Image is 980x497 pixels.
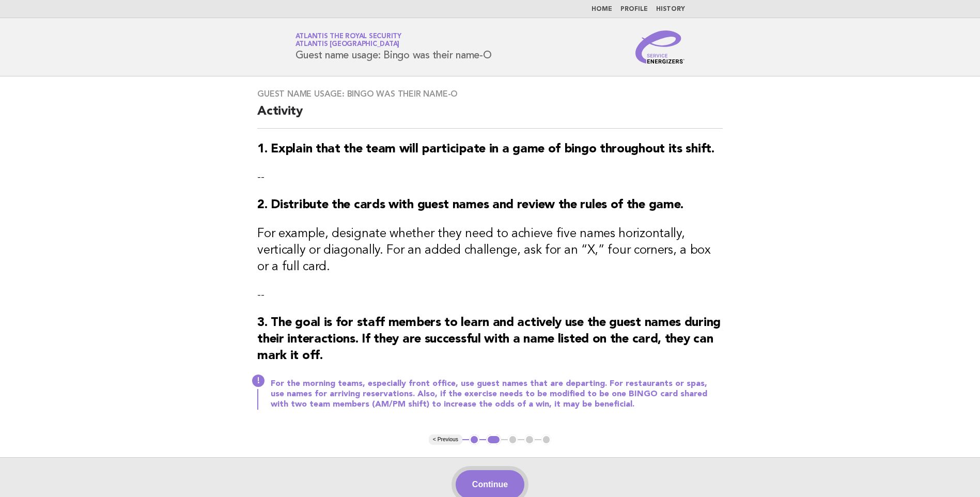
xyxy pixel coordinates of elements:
[257,143,714,156] strong: 1. Explain that the team will participate in a game of bingo throughout its shift.
[257,317,721,362] strong: 3. The goal is for staff members to learn and actively use the guest names during their interacti...
[257,199,683,211] strong: 2. Distribute the cards with guest names and review the rules of the game.
[257,103,723,129] h2: Activity
[592,6,612,12] a: Home
[656,6,685,12] a: History
[429,434,462,445] button: < Previous
[257,170,723,184] p: --
[257,89,723,99] h3: Guest name usage: Bingo was their name-O
[635,30,685,64] img: Service Energizers
[295,41,400,48] span: Atlantis [GEOGRAPHIC_DATA]
[469,434,479,445] button: 1
[486,434,501,445] button: 2
[271,379,723,410] p: For the morning teams, especially front office, use guest names that are departing. For restauran...
[257,226,723,275] h3: For example, designate whether they need to achieve five names horizontally, vertically or diagon...
[257,288,723,302] p: --
[295,33,401,48] a: Atlantis The Royal SecurityAtlantis [GEOGRAPHIC_DATA]
[295,34,492,60] h1: Guest name usage: Bingo was their name-O
[620,6,648,12] a: Profile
